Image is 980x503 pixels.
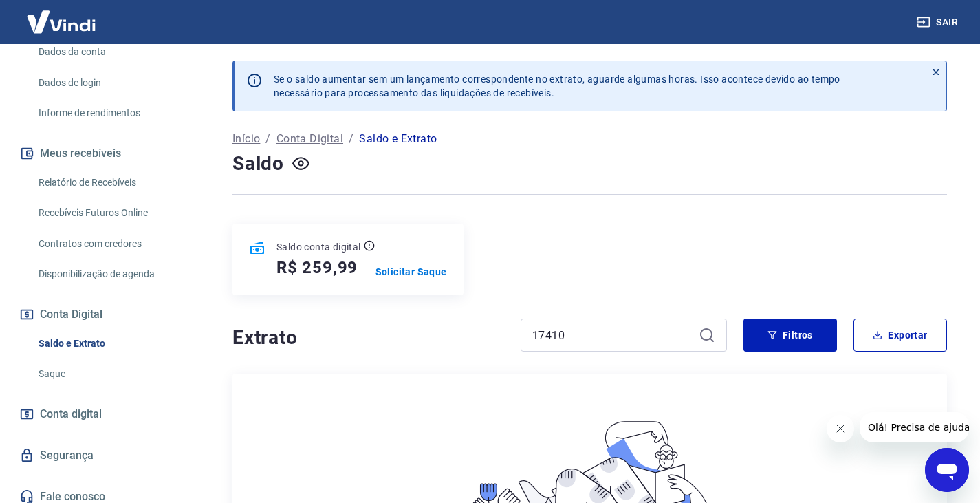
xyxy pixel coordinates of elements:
[349,131,353,147] p: /
[17,440,189,471] a: Segurança
[33,330,189,358] a: Saldo e Extrato
[33,99,189,127] a: Informe de rendimentos
[33,230,189,258] a: Contratos com credores
[860,412,969,442] iframe: Mensagem da empresa
[232,324,504,352] h4: Extrato
[743,319,837,352] button: Filtros
[17,399,189,429] a: Conta digital
[232,131,260,147] a: Início
[33,169,189,197] a: Relatório de Recebíveis
[33,38,189,66] a: Dados da conta
[925,448,969,492] iframe: Botão para abrir a janela de mensagens
[8,10,116,21] span: Olá! Precisa de ajuda?
[40,405,102,424] span: Conta digital
[914,10,963,35] button: Sair
[33,69,189,97] a: Dados de login
[232,150,284,178] h4: Saldo
[17,299,189,330] button: Conta Digital
[827,415,854,442] iframe: Fechar mensagem
[276,240,361,254] p: Saldo conta digital
[276,257,358,279] h5: R$ 259,99
[532,325,693,345] input: Busque pelo número do pedido
[276,131,343,147] a: Conta Digital
[17,1,106,43] img: Vindi
[17,138,189,169] button: Meus recebíveis
[33,360,189,388] a: Saque
[359,131,437,147] p: Saldo e Extrato
[265,131,270,147] p: /
[853,319,947,352] button: Exportar
[274,72,840,100] p: Se o saldo aumentar sem um lançamento correspondente no extrato, aguarde algumas horas. Isso acon...
[33,260,189,288] a: Disponibilização de agenda
[33,199,189,227] a: Recebíveis Futuros Online
[375,265,447,279] a: Solicitar Saque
